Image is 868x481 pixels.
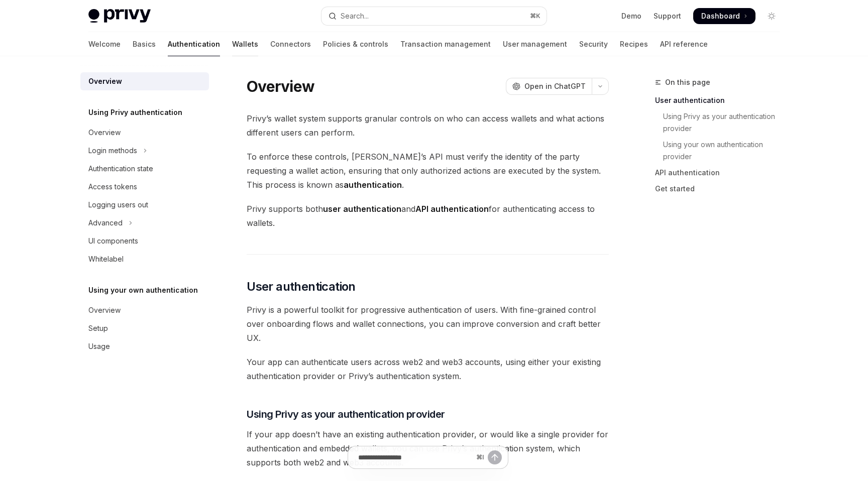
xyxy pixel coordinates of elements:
[358,446,472,468] input: Ask a question...
[701,11,740,21] span: Dashboard
[524,81,586,91] span: Open in ChatGPT
[88,304,121,316] div: Overview
[247,355,609,383] span: Your app can authenticate users across web2 and web3 accounts, using either your existing authent...
[80,178,209,196] a: Access tokens
[503,32,567,56] a: User management
[654,11,681,21] a: Support
[80,72,209,90] a: Overview
[88,75,122,87] div: Overview
[764,8,780,24] button: Toggle dark mode
[341,10,369,22] div: Search...
[247,427,609,469] span: If your app doesn’t have an existing authentication provider, or would like a single provider for...
[88,32,121,56] a: Welcome
[247,111,609,140] span: Privy’s wallet system supports granular controls on who can access wallets and what actions diffe...
[655,137,788,165] a: Using your own authentication provider
[270,32,311,56] a: Connectors
[88,199,148,211] div: Logging users out
[655,108,788,137] a: Using Privy as your authentication provider
[88,340,110,352] div: Usage
[80,337,209,355] a: Usage
[488,450,502,464] button: Send message
[247,279,356,295] span: User authentication
[88,9,151,23] img: light logo
[660,32,708,56] a: API reference
[80,160,209,178] a: Authentication state
[80,250,209,268] a: Whitelabel
[88,127,121,139] div: Overview
[693,8,755,24] a: Dashboard
[88,106,182,118] h5: Using Privy authentication
[530,12,540,20] span: ⌘ K
[400,32,491,56] a: Transaction management
[133,32,156,56] a: Basics
[247,77,314,95] h1: Overview
[655,165,788,181] a: API authentication
[247,303,609,345] span: Privy is a powerful toolkit for progressive authentication of users. With fine-grained control ov...
[88,284,198,296] h5: Using your own authentication
[80,196,209,214] a: Logging users out
[344,180,402,190] strong: authentication
[88,217,123,229] div: Advanced
[655,181,788,197] a: Get started
[323,32,388,56] a: Policies & controls
[620,32,648,56] a: Recipes
[80,214,209,232] button: Toggle Advanced section
[88,322,108,334] div: Setup
[88,235,138,247] div: UI components
[80,319,209,337] a: Setup
[88,181,137,193] div: Access tokens
[506,78,592,95] button: Open in ChatGPT
[247,407,445,421] span: Using Privy as your authentication provider
[80,124,209,142] a: Overview
[655,92,788,108] a: User authentication
[247,150,609,192] span: To enforce these controls, [PERSON_NAME]’s API must verify the identity of the party requesting a...
[323,204,401,214] strong: user authentication
[88,163,153,175] div: Authentication state
[247,202,609,230] span: Privy supports both and for authenticating access to wallets.
[621,11,641,21] a: Demo
[80,142,209,160] button: Toggle Login methods section
[232,32,258,56] a: Wallets
[88,253,124,265] div: Whitelabel
[415,204,489,214] strong: API authentication
[88,145,137,157] div: Login methods
[168,32,220,56] a: Authentication
[80,301,209,319] a: Overview
[80,232,209,250] a: UI components
[579,32,608,56] a: Security
[665,76,710,88] span: On this page
[321,7,547,25] button: Open search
